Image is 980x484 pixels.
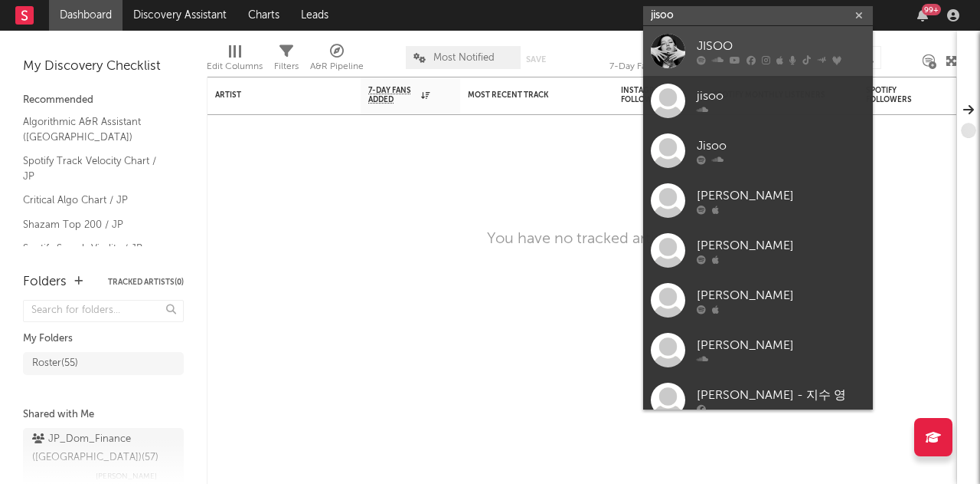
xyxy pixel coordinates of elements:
[23,114,168,145] a: Algorithmic A&R Assistant ([GEOGRAPHIC_DATA])
[609,38,724,83] div: 7-Day Fans Added (7-Day Fans Added)
[274,38,299,83] div: Filters
[643,275,873,325] a: [PERSON_NAME]
[310,58,364,76] div: A&R Pipeline
[23,406,184,424] div: Shared with Me
[697,87,865,105] div: jisoo
[368,86,417,104] span: 7-Day Fans Added
[433,53,495,63] span: Most Notified
[643,325,873,375] a: [PERSON_NAME]
[697,286,865,305] div: [PERSON_NAME]
[643,126,873,176] a: Jisoo
[23,300,184,322] input: Search for folders...
[917,9,928,21] button: 99+
[274,58,299,76] div: Filters
[621,86,675,104] div: Instagram Followers
[23,58,184,76] div: My Discovery Checklist
[643,226,873,275] a: [PERSON_NAME]
[697,236,865,255] div: [PERSON_NAME]
[108,278,184,286] button: Tracked Artists(0)
[697,137,865,155] div: Jisoo
[310,38,364,83] div: A&R Pipeline
[23,240,168,257] a: Spotify Search Virality / JP
[697,386,865,404] div: [PERSON_NAME] - 지수 영
[207,38,263,83] div: Edit Columns
[23,352,184,375] a: Roster(55)
[23,91,184,110] div: Recommended
[643,375,873,425] a: [PERSON_NAME] - 지수 영
[643,26,873,76] a: JISOO
[866,86,920,104] div: Spotify Followers
[697,336,865,354] div: [PERSON_NAME]
[23,153,168,184] a: Spotify Track Velocity Chart / JP
[468,91,583,100] div: Most Recent Track
[23,216,168,233] a: Shazam Top 200 / JP
[526,55,546,64] button: Save
[23,330,184,348] div: My Folders
[643,176,873,226] a: [PERSON_NAME]
[32,354,78,373] div: Roster ( 55 )
[215,91,330,100] div: Artist
[609,58,724,76] div: 7-Day Fans Added (7-Day Fans Added)
[643,6,873,25] input: Search for artists
[32,430,171,467] div: JP_Dom_Finance ([GEOGRAPHIC_DATA]) ( 57 )
[922,4,941,15] div: 99 +
[697,186,865,205] div: [PERSON_NAME]
[487,230,678,249] div: You have no tracked artists.
[23,273,67,291] div: Folders
[697,37,865,55] div: JISOO
[23,192,168,209] a: Critical Algo Chart / JP
[207,58,263,76] div: Edit Columns
[643,76,873,126] a: jisoo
